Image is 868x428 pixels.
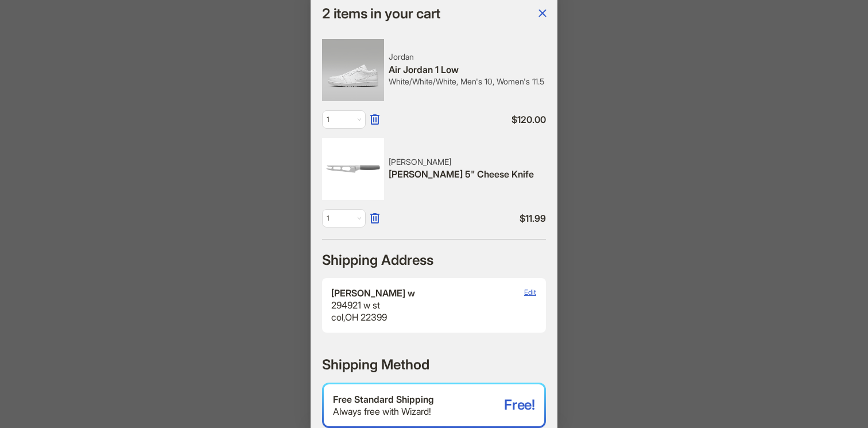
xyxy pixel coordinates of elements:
div: [PERSON_NAME] [389,157,546,167]
span: Edit [524,288,536,296]
span: 1 [327,111,361,128]
span: $ 11.99 [389,213,546,225]
div: Jordan [389,52,546,62]
img: Air Jordan 1 Low [322,39,384,101]
div: col , OH 22399 [331,311,415,323]
h1: 2 items in your cart [322,6,440,21]
span: Free! [504,398,535,412]
div: Air Jordan 1 Low [389,64,546,76]
span: $ 120.00 [389,114,546,126]
div: Always free with Wizard! [333,406,504,418]
div: White/White/White, Men's 10, Women's 11.5 [389,76,546,87]
img: BergHOFF Leo 5" Cheese Knife [322,138,384,200]
div: 294921 w st [331,299,415,311]
h2: Shipping Address [322,251,433,269]
h2: Shipping Method [322,356,429,373]
div: Free Standard Shipping [333,394,504,406]
span: 1 [327,210,361,227]
div: [PERSON_NAME] w [331,287,415,299]
div: [PERSON_NAME] 5" Cheese Knife [389,168,546,180]
button: Edit [524,287,537,297]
